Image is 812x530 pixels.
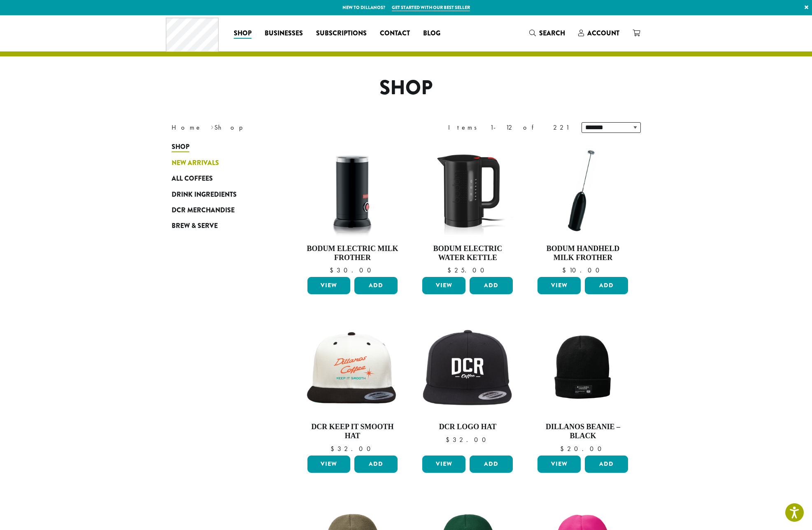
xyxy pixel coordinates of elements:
h4: DCR Keep It Smooth Hat [305,423,400,440]
span: Brew & Serve [172,221,218,231]
a: Dillanos Beanie – Black $20.00 [535,321,630,452]
span: Search [539,28,565,38]
img: DP3927.01-002.png [535,143,630,238]
a: DCR Logo Hat $32.00 [420,321,515,452]
a: View [537,456,581,473]
span: $ [562,266,569,274]
a: View [537,277,581,294]
span: Account [587,28,619,38]
span: New Arrivals [172,158,219,168]
a: View [307,456,351,473]
a: Shop [227,27,258,40]
a: DCR Merchandise [172,202,270,218]
span: $ [330,444,337,453]
h4: DCR Logo Hat [420,423,515,432]
nav: Breadcrumb [172,123,394,132]
a: Drink Ingredients [172,186,270,202]
a: View [422,277,465,294]
bdi: 32.00 [446,435,490,444]
bdi: 20.00 [560,444,605,453]
bdi: 10.00 [562,266,603,274]
h4: Dillanos Beanie – Black [535,423,630,440]
bdi: 32.00 [330,444,375,453]
button: Add [354,277,398,294]
span: $ [330,266,337,274]
span: $ [446,435,453,444]
span: Shop [172,142,189,152]
button: Add [585,456,628,473]
button: Add [354,456,398,473]
div: Items 1-12 of 221 [448,123,569,132]
h4: Bodum Electric Milk Frother [305,244,400,262]
h4: Bodum Electric Water Kettle [420,244,515,262]
a: Home [172,123,202,132]
button: Add [585,277,628,294]
a: Bodum Electric Milk Frother $30.00 [305,143,400,274]
span: $ [560,444,567,453]
button: Add [470,456,513,473]
a: All Coffees [172,171,270,186]
button: Add [470,277,513,294]
a: DCR Keep It Smooth Hat $32.00 [305,321,400,452]
img: keep-it-smooth-hat.png [305,330,400,407]
img: DP3955.01.png [420,143,515,238]
span: DCR Merchandise [172,205,235,216]
a: Search [523,26,572,40]
h1: Shop [165,76,647,100]
a: Bodum Handheld Milk Frother $10.00 [535,143,630,274]
bdi: 30.00 [330,266,375,274]
span: $ [447,266,454,274]
span: All Coffees [172,174,213,184]
span: Businesses [265,28,303,39]
span: Contact [380,28,410,39]
bdi: 25.00 [447,266,488,274]
a: Bodum Electric Water Kettle $25.00 [420,143,515,274]
span: Drink Ingredients [172,190,237,200]
a: New Arrivals [172,155,270,171]
a: View [422,456,465,473]
a: Get started with our best seller [392,4,470,11]
img: dcr-hat.png [420,328,515,410]
img: Beanie-Black-scaled.png [535,321,630,416]
a: View [307,277,351,294]
span: Shop [234,28,251,39]
a: Shop [172,139,270,155]
span: Blog [423,28,440,39]
span: Subscriptions [316,28,367,39]
h4: Bodum Handheld Milk Frother [535,244,630,262]
a: Brew & Serve [172,218,270,234]
span: › [211,120,214,132]
img: DP3954.01-002.png [305,143,400,238]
